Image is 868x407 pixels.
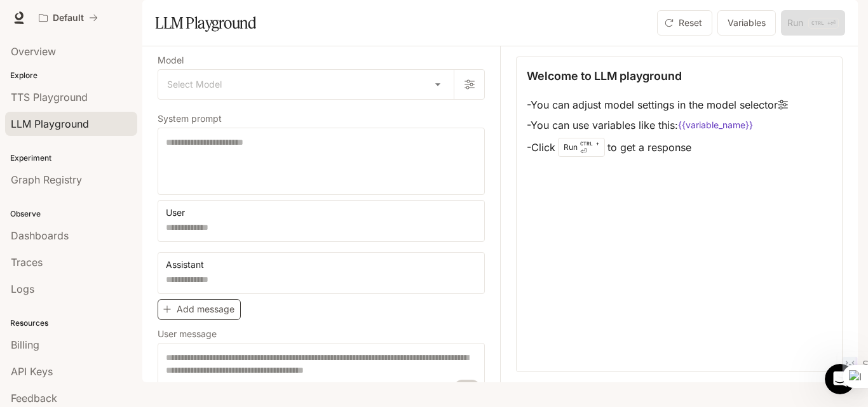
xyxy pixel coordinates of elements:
button: Add message [158,299,241,320]
button: User [163,203,201,223]
div: Select Model [158,70,454,99]
p: CTRL + [580,140,599,147]
iframe: Intercom live chat [825,364,855,394]
div: Run [558,138,605,157]
li: - You can use variables like this: [527,115,788,135]
button: All workspaces [33,5,104,30]
p: ⏎ [580,140,599,155]
p: Model [158,56,184,65]
button: Reset [657,10,712,36]
p: System prompt [158,114,222,123]
p: Default [53,13,84,23]
code: {{variable_name}} [678,119,753,131]
p: User message [158,330,217,338]
span: Select Model [167,78,222,91]
li: - Click to get a response [527,135,788,159]
li: - You can adjust model settings in the model selector [527,95,788,115]
button: Assistant [163,255,220,275]
h1: LLM Playground [155,10,256,36]
button: Variables [717,10,776,36]
p: Welcome to LLM playground [527,67,682,84]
